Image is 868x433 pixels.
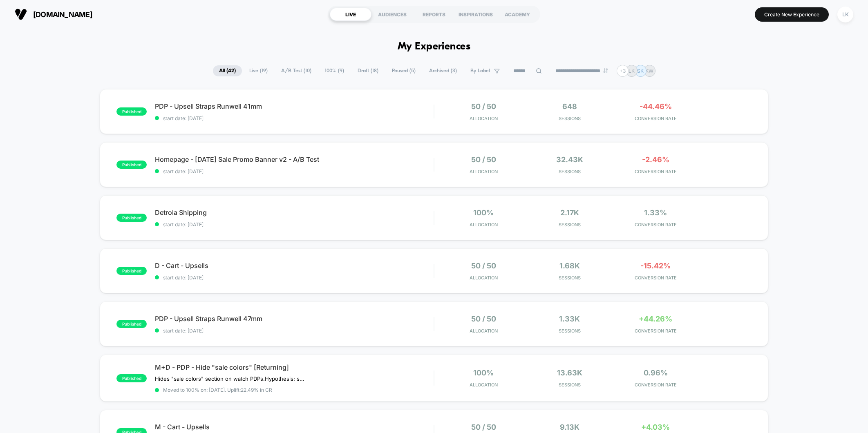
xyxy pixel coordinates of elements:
[470,222,498,228] span: Allocation
[398,41,471,53] h1: My Experiences
[471,102,496,111] span: 50 / 50
[560,423,579,431] span: 9.13k
[528,328,611,334] span: Sessions
[319,65,350,76] span: 100% ( 9 )
[497,8,538,21] div: ACADEMY
[528,275,611,281] span: Sessions
[639,315,672,323] span: +44.26%
[615,222,697,228] span: CONVERSION RATE
[528,222,611,228] span: Sessions
[615,328,697,334] span: CONVERSION RATE
[155,423,434,431] span: M - Cart - Upsells
[470,169,498,174] span: Allocation
[557,368,582,377] span: 13.63k
[330,8,371,21] div: LIVE
[642,155,669,164] span: -2.46%
[116,214,147,222] span: published
[155,208,434,216] span: Detrola Shipping
[556,155,583,164] span: 32.43k
[155,155,434,163] span: Homepage - [DATE] Sale Promo Banner v2 - A/B Test
[615,169,697,174] span: CONVERSION RATE
[163,387,272,393] span: Moved to 100% on: [DATE] . Uplift: 22.49% in CR
[640,102,672,111] span: -44.46%
[155,115,434,121] span: start date: [DATE]
[473,208,494,217] span: 100%
[470,328,498,334] span: Allocation
[528,169,611,174] span: Sessions
[473,368,494,377] span: 100%
[470,382,498,388] span: Allocation
[837,7,853,22] div: LK
[116,107,147,116] span: published
[33,10,92,19] span: [DOMAIN_NAME]
[644,208,667,217] span: 1.33%
[562,102,577,111] span: 648
[155,328,434,334] span: start date: [DATE]
[213,65,242,76] span: All ( 42 )
[116,320,147,328] span: published
[528,382,611,388] span: Sessions
[155,315,434,323] span: PDP - Upsell Straps Runwell 47mm
[470,116,498,121] span: Allocation
[559,261,580,270] span: 1.68k
[371,8,413,21] div: AUDIENCES
[560,208,579,217] span: 2.17k
[640,261,671,270] span: -15.42%
[617,65,629,77] div: + 3
[755,7,829,22] button: Create New Experience
[629,68,635,74] p: LK
[471,423,496,431] span: 50 / 50
[644,368,668,377] span: 0.96%
[455,8,497,21] div: INSPIRATIONS
[116,267,147,275] span: published
[423,65,463,76] span: Archived ( 3 )
[603,68,608,73] img: end
[471,315,496,323] span: 50 / 50
[470,68,490,74] span: By Label
[615,382,697,388] span: CONVERSION RATE
[637,68,644,74] p: SK
[351,65,385,76] span: Draft ( 18 )
[155,363,434,371] span: M+D - PDP - Hide "sale colors" [Returning]
[155,221,434,228] span: start date: [DATE]
[386,65,422,76] span: Paused ( 5 )
[470,275,498,281] span: Allocation
[15,8,27,20] img: Visually logo
[559,315,580,323] span: 1.33k
[116,374,147,382] span: published
[155,102,434,110] span: PDP - Upsell Straps Runwell 41mm
[116,161,147,169] span: published
[471,155,496,164] span: 50 / 50
[155,375,306,382] span: Hides "sale colors" section on watch PDPs.Hypothesis: showcasing discounted versions of products ...
[471,261,496,270] span: 50 / 50
[275,65,318,76] span: A/B Test ( 10 )
[12,8,95,21] button: [DOMAIN_NAME]
[615,116,697,121] span: CONVERSION RATE
[413,8,455,21] div: REPORTS
[835,6,856,23] button: LK
[155,261,434,270] span: D - Cart - Upsells
[243,65,274,76] span: Live ( 19 )
[615,275,697,281] span: CONVERSION RATE
[641,423,670,431] span: +4.03%
[645,68,653,74] p: KW
[155,275,434,281] span: start date: [DATE]
[528,116,611,121] span: Sessions
[155,168,434,174] span: start date: [DATE]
